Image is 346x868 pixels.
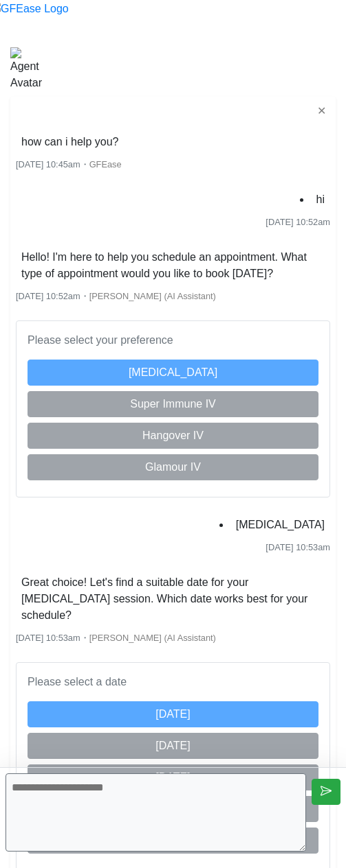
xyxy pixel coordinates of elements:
[89,159,122,169] span: GFEase
[28,764,318,790] button: [DATE]
[16,633,80,643] span: [DATE] 10:53am
[89,291,216,301] span: [PERSON_NAME] (AI Assistant)
[28,733,318,759] button: [DATE]
[28,674,318,690] p: Please select a date
[313,102,330,120] button: ✕
[10,47,47,91] img: Agent Avatar
[28,423,318,449] button: Hangover IV
[16,246,330,285] li: Hello! I'm here to help you schedule an appointment. What type of appointment would you like to b...
[230,514,330,536] li: [MEDICAL_DATA]
[16,291,216,301] small: ・
[16,291,80,301] span: [DATE] 10:52am
[28,454,318,480] button: Glamour IV
[16,159,80,169] span: [DATE] 10:45am
[28,360,318,386] button: [MEDICAL_DATA]
[266,542,330,552] span: [DATE] 10:53am
[16,159,122,169] small: ・
[16,131,124,153] li: how can i help you?
[16,633,216,643] small: ・
[16,572,330,626] li: Great choice! Let's find a suitable date for your [MEDICAL_DATA] session. Which date works best f...
[28,391,318,417] button: Super Immune IV
[28,332,318,349] p: Please select your preference
[266,217,330,227] span: [DATE] 10:52am
[311,189,330,211] li: hi
[28,701,318,727] button: [DATE]
[89,633,216,643] span: [PERSON_NAME] (AI Assistant)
